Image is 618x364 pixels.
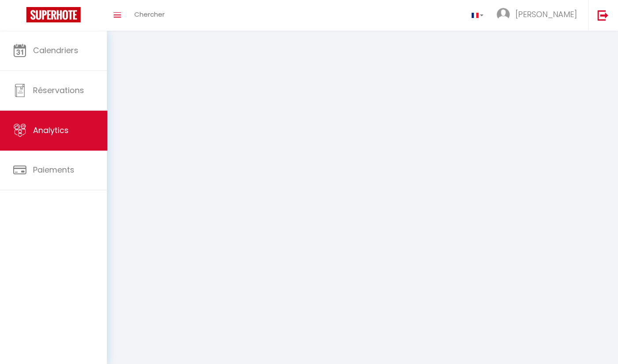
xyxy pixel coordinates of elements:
[33,45,78,56] span: Calendriers
[33,125,69,136] span: Analytics
[33,85,84,96] span: Réservations
[134,10,165,19] span: Chercher
[33,164,74,175] span: Paiements
[597,10,608,21] img: logout
[515,9,577,20] span: [PERSON_NAME]
[26,7,81,22] img: Super Booking
[497,8,510,21] img: ...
